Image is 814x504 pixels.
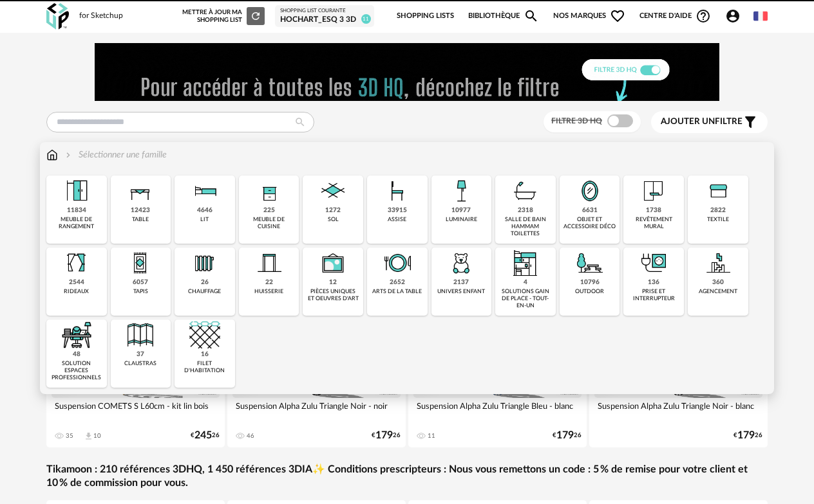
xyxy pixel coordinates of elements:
span: Centre d'aideHelp Circle Outline icon [639,8,711,24]
a: Shopping List courante HOCHART_ESQ 3 3D 11 [280,8,369,24]
div: tapis [133,288,148,295]
div: agencement [699,288,737,295]
span: Nos marques [553,3,625,30]
img: Meuble%20de%20rangement.png [61,175,92,206]
img: Rangement.png [254,175,285,206]
a: BibliothèqueMagnify icon [468,3,539,30]
span: 179 [737,431,755,440]
img: Agencement.png [703,248,734,278]
div: € 26 [191,431,220,440]
div: € 26 [553,431,582,440]
div: Suspension COMETS S L60cm - kit lin bois [52,398,220,424]
div: luminaire [446,216,477,223]
span: Download icon [84,431,93,441]
div: 22 [265,278,273,287]
img: Table.png [125,175,156,206]
img: Radiateur.png [189,248,220,278]
div: assise [388,216,406,223]
div: claustras [124,360,156,367]
img: fr [753,9,768,23]
img: Tapis.png [125,248,156,278]
span: Filter icon [743,114,758,130]
div: 33915 [388,206,407,215]
div: filet d'habitation [178,360,231,375]
div: table [132,216,149,223]
div: 360 [712,278,724,287]
div: 46 [247,432,254,440]
span: 179 [556,431,574,440]
div: 2318 [518,206,533,215]
img: Sol.png [317,175,348,206]
div: arts de la table [372,288,422,295]
div: € 26 [372,431,401,440]
div: Suspension Alpha Zulu Triangle Noir - blanc [594,398,762,424]
span: Account Circle icon [725,8,741,24]
img: PriseInter.png [638,248,669,278]
div: 2544 [69,278,84,287]
div: 12423 [131,206,150,215]
div: 11 [428,432,435,440]
div: solutions gain de place - tout-en-un [499,288,552,310]
div: textile [707,216,729,223]
img: FILTRE%20HQ%20NEW_V1%20(4).gif [95,43,719,101]
img: Outdoor.png [574,248,605,278]
img: Salle%20de%20bain.png [510,175,541,206]
img: filet.png [189,319,220,350]
span: 179 [375,431,393,440]
img: Literie.png [189,175,220,206]
div: huisserie [254,288,283,295]
img: OXP [46,3,69,30]
div: HOCHART_ESQ 3 3D [280,15,369,25]
div: univers enfant [437,288,485,295]
div: for Sketchup [79,11,123,21]
div: 48 [73,350,80,359]
img: UniversEnfant.png [446,248,477,278]
div: Mettre à jour ma Shopping List [182,7,265,25]
div: Suspension Alpha Zulu Triangle Noir - noir [232,398,401,424]
div: 10 [93,432,101,440]
div: 136 [648,278,659,287]
div: 2652 [390,278,405,287]
div: 225 [263,206,275,215]
div: 4646 [197,206,213,215]
div: revêtement mural [627,216,680,231]
div: Sélectionner une famille [63,148,167,161]
div: rideaux [64,288,89,295]
img: Rideaux.png [61,248,92,278]
div: 26 [201,278,209,287]
img: svg+xml;base64,PHN2ZyB3aWR0aD0iMTYiIGhlaWdodD0iMTciIHZpZXdCb3g9IjAgMCAxNiAxNyIgZmlsbD0ibm9uZSIgeG... [46,148,58,161]
img: Textile.png [703,175,734,206]
a: Shopping Lists [397,3,454,30]
img: Miroir.png [574,175,605,206]
img: espace-de-travail.png [61,319,92,350]
div: sol [328,216,339,223]
div: € 26 [734,431,762,440]
div: 35 [66,432,73,440]
span: Magnify icon [524,8,539,24]
div: 1272 [325,206,341,215]
div: Shopping List courante [280,8,369,14]
img: Papier%20peint.png [638,175,669,206]
div: 4 [524,278,527,287]
div: chauffage [188,288,221,295]
img: Huiserie.png [254,248,285,278]
div: 2137 [453,278,469,287]
span: Account Circle icon [725,8,746,24]
span: Filtre 3D HQ [551,117,602,125]
img: ArtTable.png [382,248,413,278]
div: 2822 [710,206,726,215]
div: pièces uniques et oeuvres d'art [307,288,359,303]
span: 245 [194,431,212,440]
button: Ajouter unfiltre Filter icon [651,111,768,133]
div: meuble de rangement [50,216,103,231]
div: 11834 [67,206,86,215]
div: 6057 [133,278,148,287]
div: 12 [329,278,337,287]
img: Assise.png [382,175,413,206]
div: prise et interrupteur [627,288,680,303]
img: UniqueOeuvre.png [317,248,348,278]
span: Ajouter un [661,117,715,126]
div: salle de bain hammam toilettes [499,216,552,238]
span: Refresh icon [250,13,261,19]
img: Cloison.png [125,319,156,350]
